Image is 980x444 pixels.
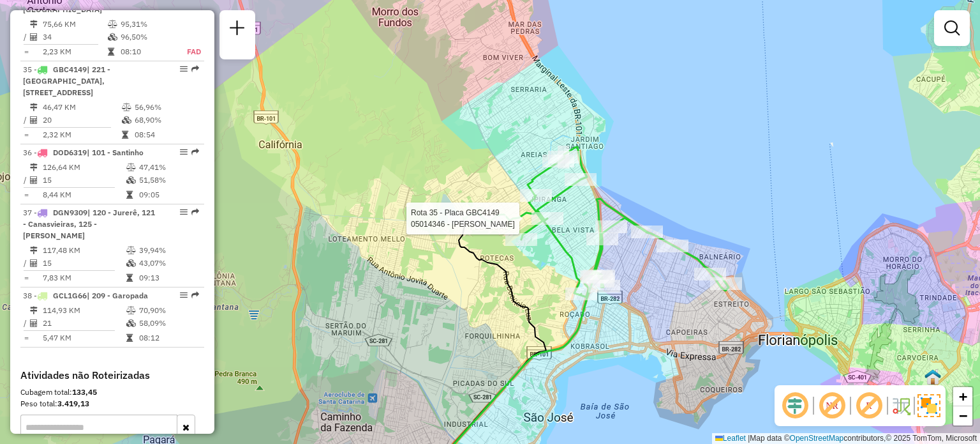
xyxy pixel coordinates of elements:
[138,188,199,201] td: 09:05
[30,20,38,28] i: Distância Total
[23,257,29,270] td: /
[108,20,117,28] i: % de utilização do peso
[23,148,144,157] span: 36 -
[42,317,126,330] td: 21
[191,65,199,73] em: Rota exportada
[715,434,746,443] a: Leaflet
[126,191,133,199] i: Tempo total em rota
[891,395,911,416] img: Fluxo de ruas
[134,101,198,114] td: 56,96%
[42,188,126,201] td: 8,44 KM
[126,176,136,184] i: % de utilização da cubagem
[173,45,202,58] td: FAD
[23,65,110,97] span: 35 -
[138,304,199,317] td: 70,90%
[854,390,884,421] span: Exibir rótulo
[23,332,29,344] td: =
[42,244,126,257] td: 117,48 KM
[23,114,29,126] td: /
[817,390,847,421] span: Exibir NR
[134,128,198,141] td: 08:54
[87,291,148,300] span: | 209 - Garopada
[180,148,188,156] em: Opções
[53,291,87,300] span: GCL1G66
[120,45,173,58] td: 08:10
[191,148,199,156] em: Rota exportada
[953,406,972,425] a: Zoom out
[120,31,173,43] td: 96,50%
[126,334,133,342] i: Tempo total em rota
[42,114,121,126] td: 20
[72,387,97,397] strong: 133,45
[134,114,198,126] td: 68,90%
[23,31,29,43] td: /
[53,208,87,217] span: DGN9309
[126,164,136,171] i: % de utilização do peso
[180,65,188,73] em: Opções
[138,161,199,174] td: 47,41%
[30,103,38,111] i: Distância Total
[30,164,38,171] i: Distância Total
[138,332,199,344] td: 08:12
[126,319,136,327] i: % de utilização da cubagem
[120,18,173,31] td: 95,31%
[30,319,38,327] i: Total de Atividades
[180,208,188,216] em: Opções
[225,15,250,44] a: Nova sessão e pesquisa
[42,18,107,31] td: 75,66 KM
[42,128,121,141] td: 2,32 KM
[924,369,941,385] img: Ilha Centro
[122,116,131,124] i: % de utilização da cubagem
[42,304,126,317] td: 114,93 KM
[780,390,810,421] span: Ocultar deslocamento
[126,307,136,314] i: % de utilização do peso
[20,369,204,381] h4: Atividades não Roteirizadas
[20,387,204,398] div: Cubagem total:
[138,174,199,187] td: 51,58%
[748,434,750,443] span: |
[126,247,136,254] i: % de utilização do peso
[20,398,204,410] div: Peso total:
[30,116,38,124] i: Total de Atividades
[939,15,965,41] a: Exibir filtros
[122,131,128,139] i: Tempo total em rota
[138,257,199,270] td: 43,07%
[42,31,107,43] td: 34
[126,274,133,282] i: Tempo total em rota
[42,257,126,270] td: 15
[917,394,940,417] img: Exibir/Ocultar setores
[712,433,980,444] div: Map data © contributors,© 2025 TomTom, Microsoft
[138,272,199,284] td: 09:13
[30,247,38,254] i: Distância Total
[23,208,155,240] span: 37 -
[126,259,136,267] i: % de utilização da cubagem
[122,103,131,111] i: % de utilização do peso
[42,161,126,174] td: 126,64 KM
[30,33,38,41] i: Total de Atividades
[23,208,155,240] span: | 120 - Jurerê, 121 - Canasvieiras, 125 - [PERSON_NAME]
[57,399,89,408] strong: 3.419,13
[138,244,199,257] td: 39,94%
[191,208,199,216] em: Rota exportada
[108,33,117,41] i: % de utilização da cubagem
[42,101,121,114] td: 46,47 KM
[23,317,29,330] td: /
[959,388,967,404] span: +
[108,48,114,56] i: Tempo total em rota
[23,128,29,141] td: =
[23,65,110,97] span: | 221 - [GEOGRAPHIC_DATA], [STREET_ADDRESS]
[953,387,972,406] a: Zoom in
[23,174,29,187] td: /
[959,408,967,424] span: −
[138,317,199,330] td: 58,09%
[30,307,38,314] i: Distância Total
[180,291,188,299] em: Opções
[790,434,844,443] a: OpenStreetMap
[87,148,144,157] span: | 101 - Santinho
[23,188,29,201] td: =
[53,65,87,74] span: GBC4149
[23,272,29,284] td: =
[30,176,38,184] i: Total de Atividades
[42,174,126,187] td: 15
[53,148,87,157] span: DOD6319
